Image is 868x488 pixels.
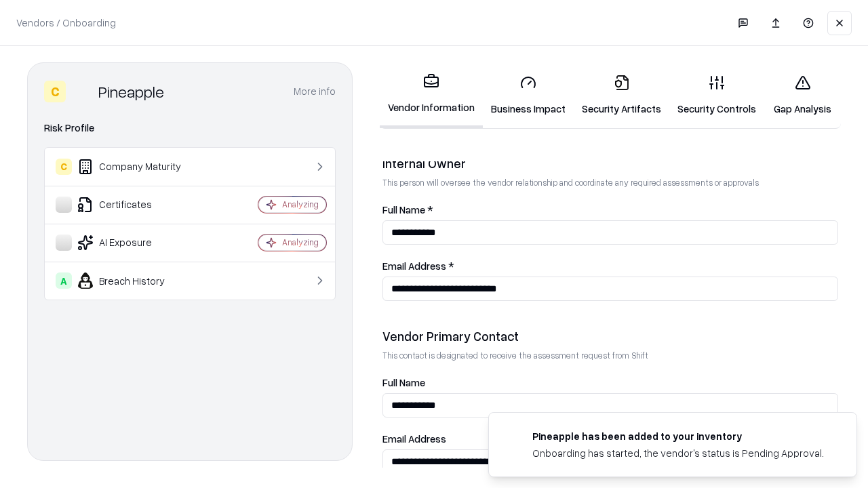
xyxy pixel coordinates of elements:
p: Vendors / Onboarding [16,16,116,30]
a: Vendor Information [380,62,483,128]
label: Email Address * [382,261,838,271]
a: Business Impact [483,64,574,127]
div: Breach History [56,272,218,289]
div: Onboarding has started, the vendor's status is Pending Approval. [532,446,824,460]
div: Analyzing [282,237,319,248]
div: Pineapple has been added to your inventory [532,429,824,443]
img: Pineapple [71,81,93,102]
p: This contact is designated to receive the assessment request from Shift [382,350,838,361]
a: Gap Analysis [764,64,841,127]
button: More info [294,79,336,104]
label: Email Address [382,434,838,444]
div: Vendor Primary Contact [382,328,838,344]
div: Company Maturity [56,159,218,175]
div: Risk Profile [44,120,336,136]
a: Security Controls [669,64,764,127]
div: Pineapple [98,81,164,102]
a: Security Artifacts [574,64,669,127]
img: pineappleenergy.com [505,429,521,445]
div: Analyzing [282,199,319,210]
label: Full Name [382,378,838,388]
div: C [44,81,66,102]
div: Internal Owner [382,155,838,171]
div: Certificates [56,197,218,213]
div: AI Exposure [56,235,218,251]
div: A [56,272,72,289]
p: This person will oversee the vendor relationship and coordinate any required assessments or appro... [382,177,838,188]
div: C [56,159,72,175]
label: Full Name * [382,205,838,215]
